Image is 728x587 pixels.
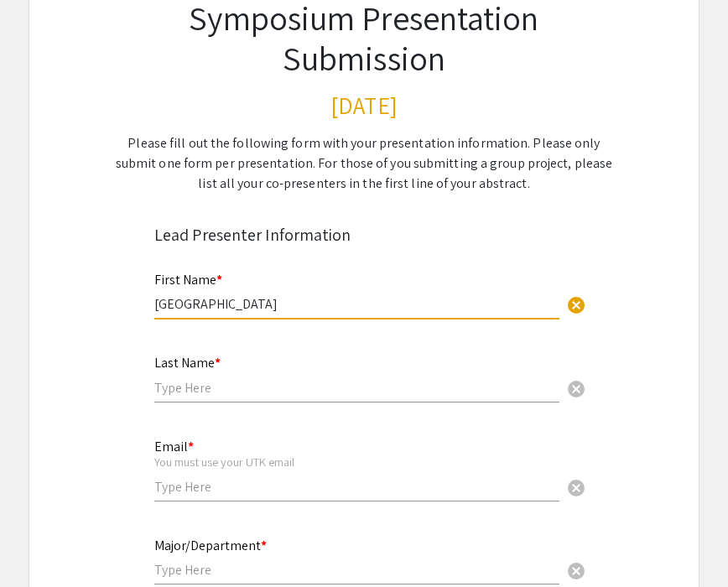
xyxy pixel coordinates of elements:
[566,561,586,581] span: cancel
[154,295,559,313] input: Type Here
[111,133,617,194] div: Please fill out the following form with your presentation information. Please only submit one for...
[154,222,574,247] div: Lead Presenter Information
[13,512,71,574] iframe: Chat
[154,354,221,371] mat-label: Last Name
[559,288,593,321] button: Clear
[559,553,593,587] button: Clear
[566,379,586,399] span: cancel
[154,478,559,496] input: Type Here
[559,470,593,503] button: Clear
[154,561,559,579] input: Type Here
[154,379,559,397] input: Type Here
[111,91,617,120] h3: [DATE]
[559,371,593,405] button: Clear
[566,478,586,498] span: cancel
[154,271,222,288] mat-label: First Name
[154,455,559,470] div: You must use your UTK email
[154,537,267,554] mat-label: Major/Department
[154,438,194,455] mat-label: Email
[566,295,586,315] span: cancel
